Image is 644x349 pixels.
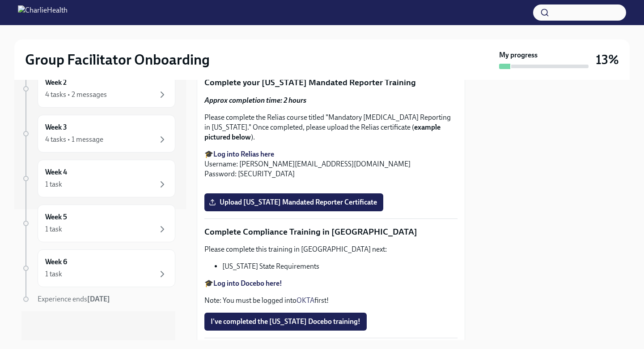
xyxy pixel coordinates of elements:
[204,279,458,288] p: 🎓
[45,78,67,87] h6: Week 2
[21,160,175,197] a: Week 41 task
[18,5,68,20] img: CharlieHealth
[45,224,62,234] div: 1 task
[21,115,175,153] a: Week 34 tasks • 1 message
[297,296,314,305] a: OKTA
[499,50,538,60] strong: My progress
[45,257,67,267] h6: Week 6
[204,77,458,88] p: Complete your [US_STATE] Mandated Reporter Training
[204,313,367,331] button: I've completed the [US_STATE] Docebo training!
[204,226,458,238] p: Complete Compliance Training in [GEOGRAPHIC_DATA]
[45,269,62,279] div: 1 task
[204,244,458,254] p: Please complete this training in [GEOGRAPHIC_DATA] next:
[45,90,107,100] div: 4 tasks • 2 messages
[213,150,274,158] a: Log into Relias here
[45,167,67,177] h6: Week 4
[45,179,62,189] div: 1 task
[211,317,360,326] span: I've completed the [US_STATE] Docebo training!
[204,296,458,305] p: Note: You must be logged into first!
[45,122,67,132] h6: Week 3
[45,135,103,144] div: 4 tasks • 1 message
[222,262,458,271] li: [US_STATE] State Requirements
[204,193,383,211] label: Upload [US_STATE] Mandated Reporter Certificate
[213,279,282,288] a: Log into Docebo here!
[596,52,619,68] h3: 13%
[21,205,175,242] a: Week 51 task
[21,249,175,287] a: Week 61 task
[38,295,110,303] span: Experience ends
[204,123,441,141] strong: example pictured below
[45,212,67,222] h6: Week 5
[204,96,306,105] strong: Approx completion time: 2 hours
[204,113,458,142] p: Please complete the Relias course titled "Mandatory [MEDICAL_DATA] Reporting in [US_STATE]." Once...
[21,70,175,108] a: Week 24 tasks • 2 messages
[87,295,110,303] strong: [DATE]
[211,198,377,207] span: Upload [US_STATE] Mandated Reporter Certificate
[204,149,458,179] p: 🎓 Username: [PERSON_NAME][EMAIL_ADDRESS][DOMAIN_NAME] Password: [SECURITY_DATA]
[25,51,210,69] h2: Group Facilitator Onboarding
